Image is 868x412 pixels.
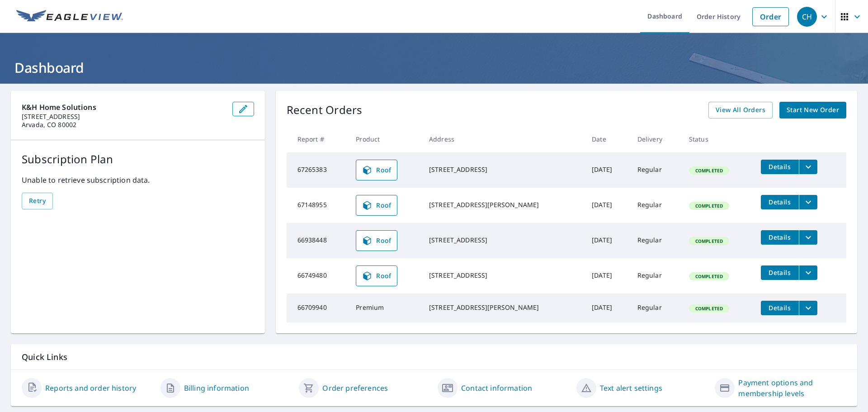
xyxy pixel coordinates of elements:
a: Text alert settings [600,383,662,393]
h1: Dashboard [11,58,857,77]
a: Roof [356,265,397,286]
p: Quick Links [22,351,846,363]
span: View All Orders [716,104,765,116]
img: EV Logo [16,10,123,24]
span: Details [766,303,793,312]
a: Roof [356,160,397,180]
a: View All Orders [708,102,773,118]
p: K&H Home Solutions [22,102,225,113]
button: detailsBtn-66709940 [761,301,799,315]
td: Premium [349,294,422,322]
td: Regular [630,152,682,188]
a: Roof [356,195,397,216]
button: detailsBtn-67148955 [761,195,799,209]
td: [DATE] [585,258,630,294]
td: Regular [630,188,682,223]
button: filesDropdownBtn-67148955 [799,195,817,209]
span: Roof [362,235,392,246]
th: Date [585,126,630,152]
span: Start New Order [787,104,839,116]
span: Details [766,198,793,206]
span: Details [766,233,793,242]
a: Order preferences [322,383,388,393]
span: Details [766,162,793,171]
a: Payment options and membership levels [738,377,846,399]
th: Status [682,126,754,152]
button: filesDropdownBtn-66749480 [799,265,817,280]
p: Arvada, CO 80002 [22,121,225,129]
button: Retry [22,193,53,209]
div: [STREET_ADDRESS][PERSON_NAME] [429,303,577,312]
button: filesDropdownBtn-66709940 [799,301,817,315]
span: Roof [362,200,392,211]
span: Roof [362,165,392,175]
td: Regular [630,258,682,294]
p: Recent Orders [287,102,363,118]
td: [DATE] [585,223,630,258]
td: 66938448 [287,223,349,258]
span: Completed [690,167,728,174]
th: Address [422,126,585,152]
td: 66709940 [287,294,349,322]
div: [STREET_ADDRESS] [429,165,577,174]
button: detailsBtn-66938448 [761,230,799,245]
button: filesDropdownBtn-67265383 [799,160,817,174]
div: [STREET_ADDRESS] [429,271,577,280]
button: detailsBtn-67265383 [761,160,799,174]
p: [STREET_ADDRESS] [22,113,225,121]
span: Details [766,268,793,277]
td: 67148955 [287,188,349,223]
a: Contact information [461,383,532,393]
th: Delivery [630,126,682,152]
span: Completed [690,238,728,244]
td: Regular [630,223,682,258]
td: 66749480 [287,258,349,294]
span: Completed [690,203,728,209]
span: Completed [690,273,728,279]
span: Retry [29,195,46,207]
a: Billing information [184,383,249,393]
td: 67265383 [287,152,349,188]
div: [STREET_ADDRESS][PERSON_NAME] [429,200,577,209]
td: [DATE] [585,188,630,223]
th: Report # [287,126,349,152]
a: Reports and order history [45,383,136,393]
p: Subscription Plan [22,151,254,167]
p: Unable to retrieve subscription data. [22,175,254,185]
a: Order [752,7,789,26]
td: Regular [630,294,682,322]
div: [STREET_ADDRESS] [429,236,577,245]
th: Product [349,126,422,152]
td: [DATE] [585,294,630,322]
div: CH [797,7,817,27]
button: detailsBtn-66749480 [761,265,799,280]
a: Start New Order [779,102,846,118]
a: Roof [356,230,397,251]
span: Completed [690,305,728,312]
td: [DATE] [585,152,630,188]
span: Roof [362,270,392,281]
button: filesDropdownBtn-66938448 [799,230,817,245]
